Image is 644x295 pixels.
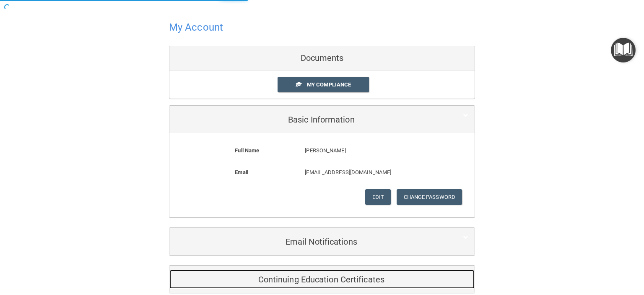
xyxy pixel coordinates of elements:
[307,81,351,88] span: My Compliance
[169,22,223,33] h4: My Account
[235,147,259,154] b: Full Name
[499,251,634,285] iframe: Drift Widget Chat Controller
[176,115,443,124] h5: Basic Information
[169,46,475,70] div: Documents
[176,110,468,129] a: Basic Information
[235,169,248,175] b: Email
[176,232,468,251] a: Email Notifications
[176,275,443,284] h5: Continuing Education Certificates
[176,270,468,289] a: Continuing Education Certificates
[305,167,432,178] p: [EMAIL_ADDRESS][DOMAIN_NAME]
[365,189,391,205] button: Edit
[176,237,443,246] h5: Email Notifications
[305,146,432,156] p: [PERSON_NAME]
[611,38,636,63] button: Open Resource Center
[397,189,462,205] button: Change Password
